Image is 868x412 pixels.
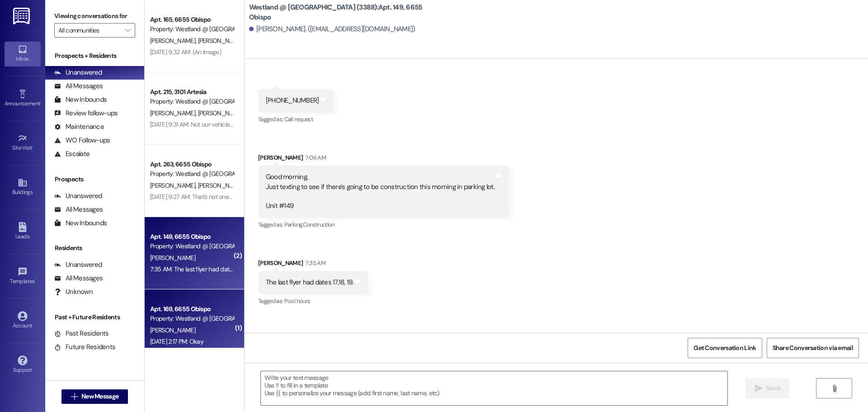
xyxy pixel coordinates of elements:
div: [DATE] 2:17 PM: Okay [150,337,203,346]
a: Account [5,308,41,333]
div: Residents [45,243,144,253]
span: [PERSON_NAME] [198,109,243,117]
a: Site Visit • [5,131,41,155]
div: Tagged as: [258,113,334,126]
span: Pool hours [284,297,311,305]
div: Apt. 263, 6655 Obispo [150,160,234,169]
span: [PERSON_NAME] [150,254,195,262]
div: Maintenance [54,122,104,132]
span: [PERSON_NAME] [150,181,198,189]
div: [PERSON_NAME] [258,258,368,271]
div: Property: Westland @ [GEOGRAPHIC_DATA] (3388) [150,24,234,34]
span: [PERSON_NAME] [198,37,243,45]
div: Property: Westland @ [GEOGRAPHIC_DATA] (3388) [150,169,234,179]
div: All Messages [54,205,103,214]
button: New Message [61,389,128,404]
div: Property: Westland @ [GEOGRAPHIC_DATA] (3388) [150,97,234,106]
a: Inbox [5,42,41,66]
button: Send [745,378,789,398]
div: [PHONE_NUMBER] [266,96,319,105]
a: Templates • [5,264,41,289]
div: Tagged as: [258,294,368,308]
i:  [755,385,762,392]
div: Tagged as: [258,218,509,231]
div: [PERSON_NAME]. ([EMAIL_ADDRESS][DOMAIN_NAME]) [249,24,415,34]
span: Call request [284,115,313,123]
span: Parking issue [303,52,335,59]
div: 7:06 AM [303,153,325,162]
i:  [125,27,130,34]
label: Viewing conversations for [54,9,135,23]
span: • [40,99,42,105]
div: Prospects [45,175,144,184]
div: WO Follow-ups [54,136,110,145]
div: All Messages [54,274,103,283]
a: Buildings [5,175,41,199]
div: [DATE] 9:31 AM: Not our vehicle or parking space. [150,120,277,128]
i:  [71,393,78,400]
div: Review follow-ups [54,109,118,118]
span: [PERSON_NAME] [150,326,195,334]
div: Escalate [54,149,90,159]
div: Prospects + Residents [45,51,144,61]
span: Parking , [284,52,303,59]
b: Westland @ [GEOGRAPHIC_DATA] (3388): Apt. 149, 6655 Obispo [249,3,430,22]
div: Apt. 165, 6655 Obispo [150,15,234,24]
input: All communities [58,23,121,38]
span: Share Conversation via email [773,343,853,353]
button: Share Conversation via email [767,338,859,358]
div: Future Residents [54,342,115,352]
div: Good morning, Just texting to see if there's going to be construction this morning in parking lot... [266,172,495,211]
div: Unanswered [54,191,102,201]
div: Property: Westland @ [GEOGRAPHIC_DATA] (3388) [150,314,234,323]
div: Unanswered [54,68,102,77]
span: • [33,143,34,150]
a: Support [5,353,41,377]
img: ResiDesk Logo [13,8,32,24]
span: [PERSON_NAME] [150,37,198,45]
div: The last flyer had dates 17,18, 19. [266,278,354,287]
div: Unanswered [54,260,102,270]
span: New Message [81,392,118,401]
div: Apt. 215, 3101 Artesia [150,87,234,97]
div: Apt. 169, 6655 Obispo [150,304,234,314]
div: All Messages [54,81,103,91]
button: Get Conversation Link [688,338,762,358]
div: Property: Westland @ [GEOGRAPHIC_DATA] (3388) [150,242,234,251]
div: [DATE] 9:27 AM: That's not one of our vehicles [150,193,268,201]
span: [PERSON_NAME] [150,109,198,117]
div: [DATE] 9:32 AM: (An Image) [150,48,221,56]
span: Construction [303,221,335,228]
span: Parking , [284,221,303,228]
a: Leads [5,219,41,244]
div: Past Residents [54,329,109,338]
div: New Inbounds [54,95,107,104]
div: New Inbounds [54,218,107,228]
div: Unknown [54,287,93,297]
span: [PERSON_NAME] [198,181,243,189]
div: 7:35 AM [303,258,325,268]
div: Apt. 149, 6655 Obispo [150,232,234,242]
i:  [831,385,838,392]
span: Send [766,384,780,393]
div: 7:35 AM: The last flyer had dates 17,18, 19. [150,265,256,273]
div: Past + Future Residents [45,313,144,322]
span: • [35,277,36,283]
span: Get Conversation Link [693,343,756,353]
div: [PERSON_NAME] [258,153,509,166]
